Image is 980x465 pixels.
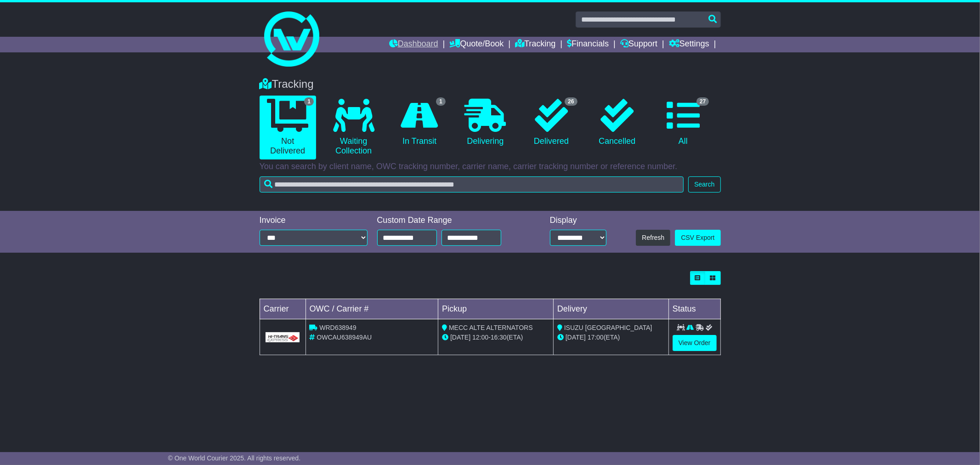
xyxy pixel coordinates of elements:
span: © One World Courier 2025. All rights reserved. [168,454,301,462]
a: CSV Export [675,230,720,246]
a: Support [620,37,657,52]
div: (ETA) [557,333,665,342]
div: Display [550,215,606,226]
a: Tracking [515,37,555,52]
a: Financials [567,37,609,52]
span: WRD638949 [319,324,356,331]
span: OWCAU638949AU [317,334,372,341]
a: Settings [669,37,709,52]
span: 26 [565,97,577,106]
span: [DATE] [566,334,586,341]
td: Delivery [553,299,668,319]
a: 1 Not Delivered [260,96,316,159]
a: Delivering [457,96,514,150]
a: 27 All [655,96,711,150]
span: MECC ALTE ALTERNATORS [449,324,533,331]
span: 1 [436,97,446,106]
span: 12:00 [472,334,488,341]
button: Refresh [636,230,670,246]
td: Status [668,299,720,319]
img: GetCarrierServiceLogo [266,332,300,342]
div: - (ETA) [442,333,549,342]
span: 17:00 [588,334,604,341]
p: You can search by client name, OWC tracking number, carrier name, carrier tracking number or refe... [260,162,721,172]
div: Custom Date Range [377,215,525,226]
span: 27 [697,97,709,106]
a: 26 Delivered [523,96,579,150]
span: 16:30 [491,334,507,341]
a: Cancelled [589,96,646,150]
button: Search [688,176,720,193]
a: Quote/Book [449,37,504,52]
span: 1 [304,97,314,106]
td: Pickup [438,299,554,319]
span: [DATE] [450,334,470,341]
a: View Order [673,335,717,351]
td: Carrier [260,299,306,319]
td: OWC / Carrier # [306,299,438,319]
div: Invoice [260,215,368,226]
span: ISUZU [GEOGRAPHIC_DATA] [564,324,652,331]
a: 1 In Transit [391,96,448,150]
div: Tracking [255,78,725,91]
a: Dashboard [389,37,438,52]
a: Waiting Collection [325,96,382,159]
